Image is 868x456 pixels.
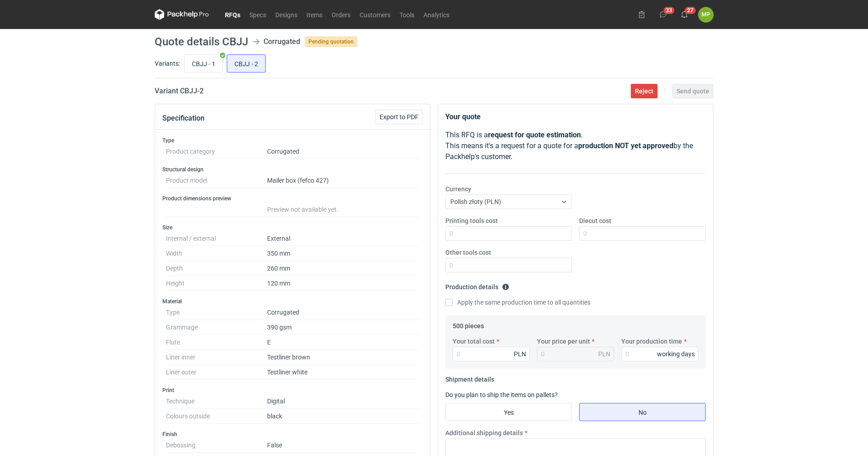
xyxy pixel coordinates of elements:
[579,226,706,241] input: 0
[166,305,267,320] dt: Type
[166,246,267,261] dt: Width
[327,9,355,20] a: Orders
[445,298,590,307] label: Apply the same production time to all quantities
[166,438,267,453] dt: Debossing
[579,403,706,421] label: No
[267,350,419,365] dd: Testliner brown
[263,36,300,47] div: Corrugated
[166,276,267,291] dt: Height
[162,431,423,438] h3: Finish
[453,319,484,330] legend: 500 pieces
[445,184,471,194] label: Currency
[621,337,682,346] label: Your production time
[220,9,245,20] a: RFQs
[656,7,670,22] button: 33
[445,428,523,437] label: Additional shipping details
[673,84,713,98] button: Send quote
[155,59,180,68] label: Variants:
[419,9,454,20] a: Analytics
[267,231,419,246] dd: External
[380,114,419,120] span: Export to PDF
[453,337,495,346] label: Your total cost
[450,198,501,205] span: Polish złoty (PLN)
[166,231,267,246] dt: Internal / external
[267,261,419,276] dd: 260 mm
[267,206,338,213] span: Preview not available yet.
[267,276,419,291] dd: 120 mm
[677,88,709,94] span: Send quote
[166,350,267,365] dt: Liner inner
[375,110,423,124] button: Export to PDF
[155,9,209,20] svg: Packhelp Pro
[267,173,419,188] dd: Mailer box (fefco 427)
[657,349,695,359] div: working days
[698,7,713,22] button: MP
[578,141,673,150] strong: production NOT yet approved
[579,216,611,225] label: Diecut cost
[445,112,481,121] strong: Your quote
[162,195,423,202] h3: Product dimensions preview
[162,387,423,394] h3: Print
[155,36,248,47] h1: Quote details CBJJ
[184,54,223,73] label: CBJJ - 1
[271,9,302,20] a: Designs
[305,36,357,47] span: Pending quotation
[267,246,419,261] dd: 350 mm
[621,347,698,361] input: 0
[162,298,423,305] h3: Material
[166,144,267,159] dt: Product category
[166,394,267,409] dt: Technique
[162,166,423,173] h3: Structural design
[631,84,658,98] button: Reject
[355,9,395,20] a: Customers
[245,9,271,20] a: Specs
[166,173,267,188] dt: Product model
[445,216,498,225] label: Printing tools cost
[267,365,419,380] dd: Testliner white
[445,248,491,257] label: Other tools cost
[166,409,267,424] dt: Colours outside
[635,88,653,94] span: Reject
[227,54,266,73] label: CBJJ - 2
[677,7,692,22] button: 27
[488,131,581,139] strong: request for quote estimation
[267,394,419,409] dd: Digital
[445,372,494,383] legend: Shipment details
[166,365,267,380] dt: Liner outer
[445,226,572,241] input: 0
[445,280,509,291] legend: Production details
[537,337,590,346] label: Your price per unit
[514,349,526,359] div: PLN
[698,7,713,22] div: Magdalena Polakowska
[445,130,706,162] p: This RFQ is a . This means it's a request for a quote for a by the Packhelp's customer.
[395,9,419,20] a: Tools
[453,347,530,361] input: 0
[445,258,572,272] input: 0
[267,409,419,424] dd: black
[166,261,267,276] dt: Depth
[166,335,267,350] dt: Flute
[162,224,423,231] h3: Size
[166,320,267,335] dt: Grammage
[302,9,327,20] a: Items
[598,349,610,359] div: PLN
[155,86,204,97] h2: Variant CBJJ - 2
[445,391,558,398] label: Do you plan to ship the items on pallets?
[267,305,419,320] dd: Corrugated
[267,335,419,350] dd: E
[162,137,423,144] h3: Type
[267,144,419,159] dd: Corrugated
[445,403,572,421] label: Yes
[267,320,419,335] dd: 390 gsm
[267,438,419,453] dd: False
[162,107,205,129] button: Specification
